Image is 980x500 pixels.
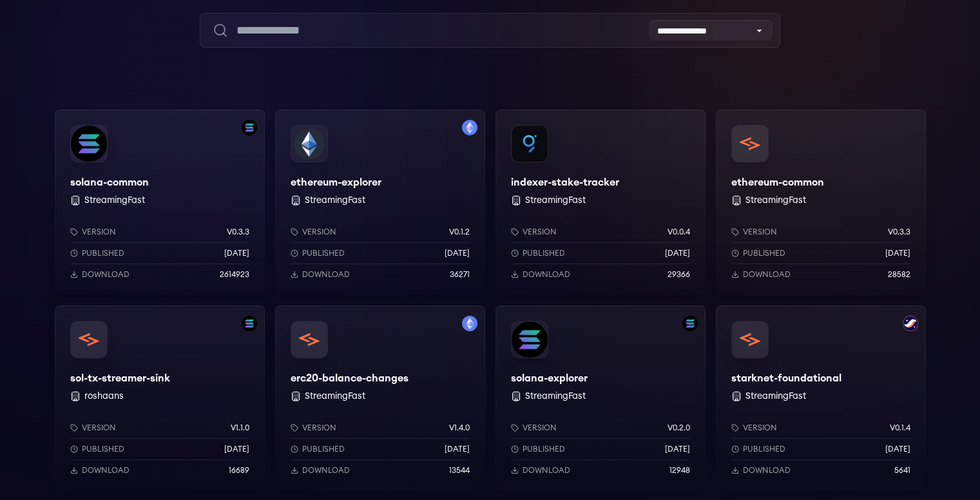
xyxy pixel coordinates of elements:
[224,444,249,454] p: [DATE]
[302,423,336,433] p: Version
[242,316,257,331] img: Filter by solana network
[743,248,785,258] p: Published
[450,269,470,280] p: 36271
[302,465,350,476] p: Download
[82,248,124,258] p: Published
[668,423,690,433] p: v0.2.0
[890,423,910,433] p: v0.1.4
[82,227,116,237] p: Version
[220,269,249,280] p: 2614923
[82,444,124,454] p: Published
[82,423,116,433] p: Version
[523,423,557,433] p: Version
[302,269,350,280] p: Download
[462,316,477,331] img: Filter by mainnet network
[224,248,249,258] p: [DATE]
[888,227,910,237] p: v0.3.3
[716,305,926,491] a: Filter by starknet networkstarknet-foundationalstarknet-foundational StreamingFastVersionv0.1.4Pu...
[743,269,791,280] p: Download
[523,444,565,454] p: Published
[743,423,777,433] p: Version
[523,248,565,258] p: Published
[231,423,249,433] p: v1.1.0
[716,110,926,295] a: ethereum-commonethereum-common StreamingFastVersionv0.3.3Published[DATE]Download28582
[227,227,249,237] p: v0.3.3
[242,120,257,135] img: Filter by solana network
[84,194,145,207] button: StreamingFast
[302,444,345,454] p: Published
[885,444,910,454] p: [DATE]
[743,465,791,476] p: Download
[82,269,130,280] p: Download
[668,269,690,280] p: 29366
[449,423,470,433] p: v1.4.0
[903,316,918,331] img: Filter by starknet network
[462,120,477,135] img: Filter by mainnet network
[449,465,470,476] p: 13544
[302,227,336,237] p: Version
[523,227,557,237] p: Version
[665,444,690,454] p: [DATE]
[745,194,806,207] button: StreamingFast
[523,269,570,280] p: Download
[894,465,910,476] p: 5641
[669,465,690,476] p: 12948
[84,390,124,403] button: roshaans
[525,390,586,403] button: StreamingFast
[665,248,690,258] p: [DATE]
[743,227,777,237] p: Version
[449,227,470,237] p: v0.1.2
[682,316,698,331] img: Filter by solana network
[495,110,706,295] a: indexer-stake-trackerindexer-stake-tracker StreamingFastVersionv0.0.4Published[DATE]Download29366
[275,110,485,295] a: Filter by mainnet networkethereum-explorerethereum-explorer StreamingFastVersionv0.1.2Published[D...
[445,248,470,258] p: [DATE]
[55,110,265,295] a: Filter by solana networksolana-commonsolana-common StreamingFastVersionv0.3.3Published[DATE]Downl...
[885,248,910,258] p: [DATE]
[743,444,785,454] p: Published
[55,305,265,491] a: Filter by solana networksol-tx-streamer-sinksol-tx-streamer-sink roshaansVersionv1.1.0Published[D...
[302,248,345,258] p: Published
[523,465,570,476] p: Download
[229,465,249,476] p: 16689
[668,227,690,237] p: v0.0.4
[275,305,485,491] a: Filter by mainnet networkerc20-balance-changeserc20-balance-changes StreamingFastVersionv1.4.0Pub...
[525,194,586,207] button: StreamingFast
[888,269,910,280] p: 28582
[305,390,365,403] button: StreamingFast
[82,465,130,476] p: Download
[305,194,365,207] button: StreamingFast
[495,305,706,491] a: Filter by solana networksolana-explorersolana-explorer StreamingFastVersionv0.2.0Published[DATE]D...
[745,390,806,403] button: StreamingFast
[445,444,470,454] p: [DATE]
